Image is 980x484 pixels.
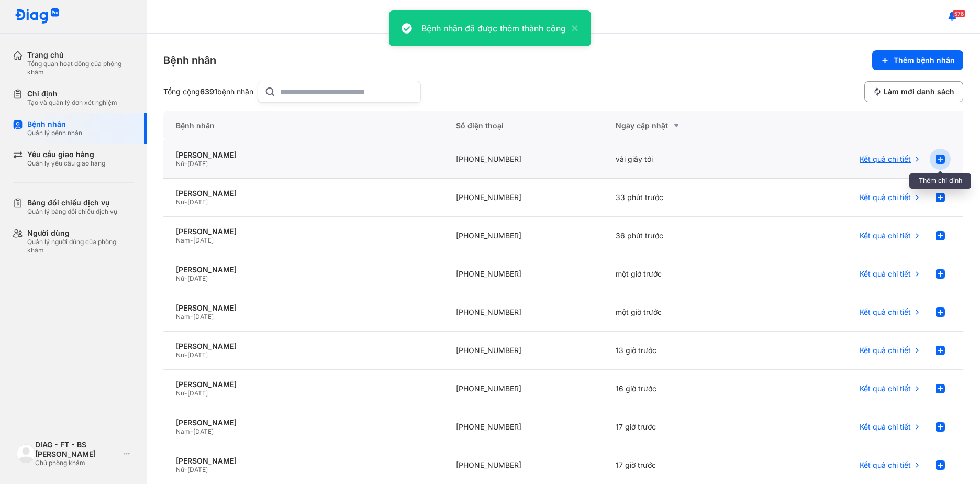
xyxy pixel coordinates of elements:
div: [PHONE_NUMBER] [443,217,604,255]
div: một giờ trước [603,293,763,332]
span: Nam [176,427,190,435]
span: 6391 [200,87,217,96]
span: [DATE] [187,274,208,282]
span: Nữ [176,274,184,282]
span: Kết quả chi tiết [860,422,911,432]
button: close [566,22,578,35]
span: - [184,466,187,474]
span: Nữ [176,466,184,474]
span: Kết quả chi tiết [860,155,911,164]
div: [PHONE_NUMBER] [443,255,604,293]
div: [PHONE_NUMBER] [443,179,604,217]
span: - [184,160,187,168]
div: Tạo và quản lý đơn xét nghiệm [27,98,117,107]
span: Thêm bệnh nhân [894,56,955,65]
span: [DATE] [187,389,208,397]
button: Thêm bệnh nhân [872,50,963,70]
div: DIAG - FT - BS [PERSON_NAME] [35,440,119,459]
div: [PERSON_NAME] [176,418,431,427]
div: 36 phút trước [603,217,763,255]
div: [PERSON_NAME] [176,189,431,198]
div: [PHONE_NUMBER] [443,332,604,370]
span: [DATE] [187,198,208,206]
div: [PHONE_NUMBER] [443,293,604,332]
span: [DATE] [187,160,208,168]
div: Chủ phòng khám [35,459,119,467]
span: Nữ [176,198,184,206]
div: Người dùng [27,228,134,238]
div: Bệnh nhân [27,119,82,129]
div: Số điện thoại [443,111,604,140]
div: Bệnh nhân [163,53,216,68]
div: Bệnh nhân đã được thêm thành công [421,22,566,35]
span: Kết quả chi tiết [860,193,911,202]
div: một giờ trước [603,255,763,293]
span: Kết quả chi tiết [860,346,911,355]
span: [DATE] [193,427,214,435]
span: Nữ [176,389,184,397]
img: logo [17,444,35,463]
span: - [184,389,187,397]
div: [PERSON_NAME] [176,227,431,236]
span: - [184,198,187,206]
div: Tổng quan hoạt động của phòng khám [27,60,134,76]
span: Nam [176,236,190,244]
div: [PHONE_NUMBER] [443,370,604,408]
div: [PERSON_NAME] [176,150,431,160]
span: 576 [953,10,965,17]
span: Nam [176,313,190,321]
div: vài giây tới [603,140,763,179]
span: Kết quả chi tiết [860,269,911,279]
button: Làm mới danh sách [864,81,963,102]
img: logo [15,8,60,25]
div: Tổng cộng bệnh nhân [163,87,253,96]
div: Quản lý yêu cầu giao hàng [27,159,105,168]
div: [PERSON_NAME] [176,303,431,313]
span: - [184,274,187,282]
div: 33 phút trước [603,179,763,217]
span: [DATE] [187,466,208,474]
div: Bảng đối chiếu dịch vụ [27,198,117,207]
span: Kết quả chi tiết [860,384,911,393]
div: [PERSON_NAME] [176,380,431,389]
span: Kết quả chi tiết [860,460,911,470]
span: [DATE] [187,351,208,359]
div: Chỉ định [27,89,117,98]
div: Yêu cầu giao hàng [27,150,105,159]
div: [PERSON_NAME] [176,265,431,274]
div: Trang chủ [27,50,134,60]
span: [DATE] [193,313,214,321]
div: Quản lý bệnh nhân [27,129,82,137]
div: [PERSON_NAME] [176,456,431,466]
div: [PERSON_NAME] [176,342,431,351]
span: Nữ [176,160,184,168]
div: 16 giờ trước [603,370,763,408]
span: - [184,351,187,359]
span: - [190,313,193,321]
div: Quản lý người dùng của phòng khám [27,238,134,255]
div: Ngày cập nhật [616,119,751,132]
span: [DATE] [193,236,214,244]
span: Kết quả chi tiết [860,307,911,317]
div: Bệnh nhân [163,111,443,140]
span: Nữ [176,351,184,359]
span: Kết quả chi tiết [860,231,911,240]
span: Làm mới danh sách [884,87,954,96]
div: [PHONE_NUMBER] [443,408,604,446]
span: - [190,236,193,244]
div: [PHONE_NUMBER] [443,140,604,179]
div: 13 giờ trước [603,332,763,370]
span: - [190,427,193,435]
div: 17 giờ trước [603,408,763,446]
div: Quản lý bảng đối chiếu dịch vụ [27,207,117,216]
